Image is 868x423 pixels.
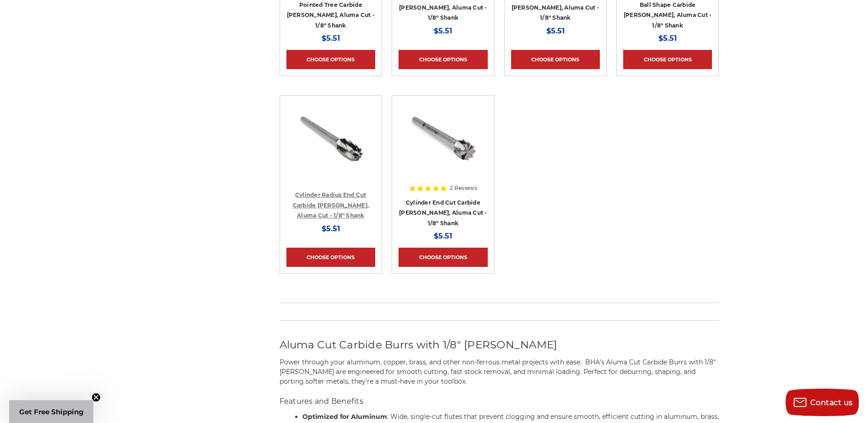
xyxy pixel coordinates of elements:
img: aluma cut mini cylinder carbide burr [406,102,480,175]
a: Choose Options [511,50,600,69]
button: Close teaser [92,393,101,402]
span: Get Free Shipping [19,407,84,416]
span: $5.51 [322,224,340,233]
a: Choose Options [286,50,375,69]
div: Get Free ShippingClose teaser [9,400,93,423]
a: Ball Shape Carbide [PERSON_NAME], Aluma Cut - 1/8" Shank [624,1,712,29]
a: aluma cut mini cylinder carbide burr [399,102,487,191]
span: Aluma Cut Carbide Burrs with 1/8" [PERSON_NAME] [280,338,557,351]
strong: Optimized for Aluminum [302,412,387,421]
a: Cylinder Radius End Cut Carbide [PERSON_NAME], Aluma Cut - 1/8" Shank [293,191,369,219]
a: Cylinder End Cut Carbide [PERSON_NAME], Aluma Cut - 1/8" Shank [399,199,487,227]
a: Choose Options [286,248,375,267]
button: Contact us [786,389,859,416]
span: $5.51 [546,27,565,35]
span: Contact us [810,398,853,407]
span: $5.51 [658,34,677,43]
span: $5.51 [322,34,340,43]
span: $5.51 [434,27,452,35]
span: Features and Benefits [280,397,363,406]
span: $5.51 [434,232,452,240]
a: Pointed Tree Carbide [PERSON_NAME], Aluma Cut - 1/8" Shank [287,1,375,29]
a: Choose Options [399,50,487,69]
a: Choose Options [399,248,487,267]
img: ball nose cylinder aluma cut die grinder bit [294,102,367,175]
a: ball nose cylinder aluma cut die grinder bit [286,102,375,191]
span: Power through your aluminum, copper, brass, and other non-ferrous metal projects with ease. BHA’s... [280,358,716,385]
a: Choose Options [623,50,712,69]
